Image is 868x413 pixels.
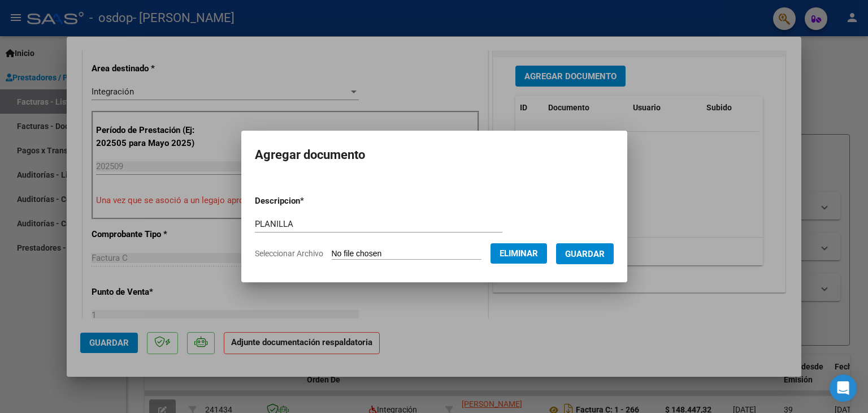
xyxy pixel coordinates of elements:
h2: Agregar documento [255,144,614,166]
div: Open Intercom Messenger [830,375,857,402]
span: Eliminar [500,248,538,259]
p: Descripcion [255,195,363,208]
button: Eliminar [491,243,547,264]
span: Seleccionar Archivo [255,249,323,258]
span: Guardar [565,249,605,259]
button: Guardar [556,243,614,264]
